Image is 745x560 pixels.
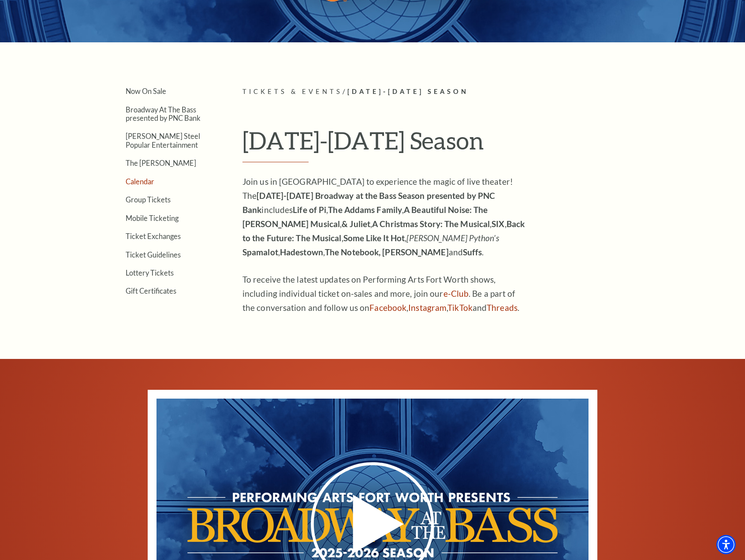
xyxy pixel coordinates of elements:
a: Facebook - open in a new tab [369,302,406,313]
a: Lottery Tickets [126,269,174,277]
strong: Suffs [463,247,482,257]
strong: The Addams Family [328,205,402,215]
a: e-Club [443,288,469,299]
a: Calendar [126,177,154,186]
a: Group Tickets [126,195,171,204]
strong: Some Like It Hot [343,233,405,243]
div: Accessibility Menu [716,535,736,554]
strong: Back to the Future: The Musical [242,219,525,243]
h1: [DATE]-[DATE] Season [242,126,646,162]
p: Join us in [GEOGRAPHIC_DATA] to experience the magic of live theater! The includes , , , , , , , ... [242,175,529,259]
span: [DATE]-[DATE] Season [347,88,469,95]
strong: The Notebook, [PERSON_NAME] [325,247,449,257]
p: / [242,86,646,97]
strong: SIX [492,219,504,229]
a: Now On Sale [126,87,166,95]
a: Broadway At The Bass presented by PNC Bank [126,105,201,122]
strong: A Christmas Story: The Musical [372,219,490,229]
a: Ticket Guidelines [126,250,181,259]
strong: & Juliet [342,219,370,229]
a: Gift Certificates [126,287,176,295]
span: Tickets & Events [242,88,343,95]
strong: Spamalot [242,247,278,257]
a: Threads - open in a new tab [487,302,518,313]
a: Mobile Ticketing [126,214,179,222]
strong: [DATE]-[DATE] Broadway at the Bass Season presented by PNC Bank [242,190,495,215]
em: [PERSON_NAME] Python’s [406,233,499,243]
strong: Hadestown [280,247,323,257]
a: Instagram - open in a new tab [408,302,447,313]
a: TikTok - open in a new tab [447,302,473,313]
strong: A Beautiful Noise: The [PERSON_NAME] Musical [242,205,488,229]
strong: Life of Pi [293,205,326,215]
a: The [PERSON_NAME] [126,159,196,167]
a: Ticket Exchanges [126,232,181,240]
p: To receive the latest updates on Performing Arts Fort Worth shows, including individual ticket on... [242,273,529,315]
a: [PERSON_NAME] Steel Popular Entertainment [126,132,200,149]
